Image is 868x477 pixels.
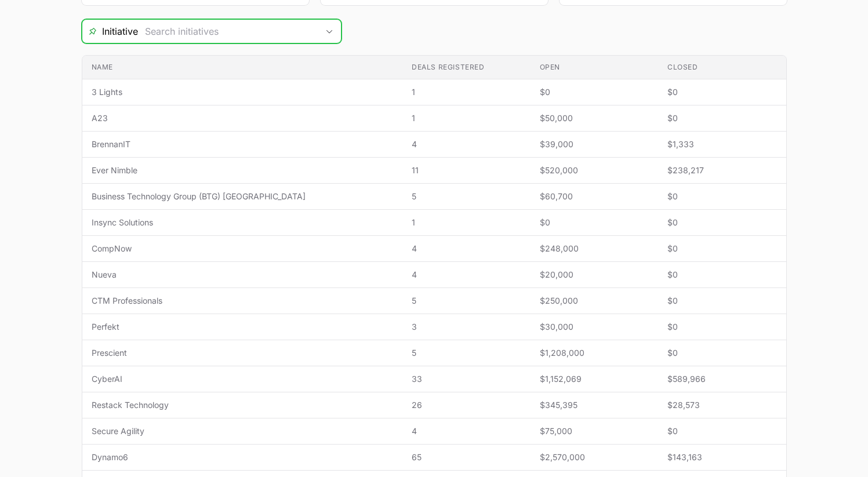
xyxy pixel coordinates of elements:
[412,295,521,307] span: 5
[540,139,649,150] span: $39,000
[667,191,777,202] span: $0
[540,425,649,437] span: $75,000
[540,112,649,124] span: $50,000
[667,347,777,359] span: $0
[402,56,530,79] th: Deals registered
[412,425,521,437] span: 4
[531,56,658,79] th: Open
[412,191,521,202] span: 5
[318,20,341,43] div: Open
[82,24,138,38] span: Initiative
[412,217,521,228] span: 1
[412,451,521,463] span: 65
[412,269,521,281] span: 4
[92,347,394,359] span: Prescient
[92,451,394,463] span: Dynamo6
[540,165,649,176] span: $520,000
[540,191,649,202] span: $60,700
[92,86,394,98] span: 3 Lights
[412,139,521,150] span: 4
[540,217,649,228] span: $0
[92,243,394,254] span: CompNow
[658,56,786,79] th: Closed
[412,165,521,176] span: 11
[667,321,777,333] span: $0
[412,112,521,124] span: 1
[412,399,521,411] span: 26
[92,373,394,385] span: CyberAI
[540,295,649,307] span: $250,000
[667,86,777,98] span: $0
[412,86,521,98] span: 1
[92,295,394,307] span: CTM Professionals
[667,451,777,463] span: $143,163
[82,56,403,79] th: Name
[540,347,649,359] span: $1,208,000
[412,243,521,254] span: 4
[92,165,394,176] span: Ever Nimble
[92,269,394,281] span: Nueva
[540,269,649,281] span: $20,000
[540,373,649,385] span: $1,152,069
[667,295,777,307] span: $0
[92,191,394,202] span: Business Technology Group (BTG) [GEOGRAPHIC_DATA]
[92,399,394,411] span: Restack Technology
[540,243,649,254] span: $248,000
[667,243,777,254] span: $0
[92,321,394,333] span: Perfekt
[138,20,318,43] input: Search initiatives
[412,373,521,385] span: 33
[412,347,521,359] span: 5
[92,139,394,150] span: BrennanIT
[667,399,777,411] span: $28,573
[540,86,649,98] span: $0
[667,139,777,150] span: $1,333
[92,112,394,124] span: A23
[92,217,394,228] span: Insync Solutions
[667,112,777,124] span: $0
[540,399,649,411] span: $345,395
[667,425,777,437] span: $0
[667,269,777,281] span: $0
[92,425,394,437] span: Secure Agility
[540,451,649,463] span: $2,570,000
[540,321,649,333] span: $30,000
[667,165,777,176] span: $238,217
[667,217,777,228] span: $0
[667,373,777,385] span: $589,966
[412,321,521,333] span: 3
